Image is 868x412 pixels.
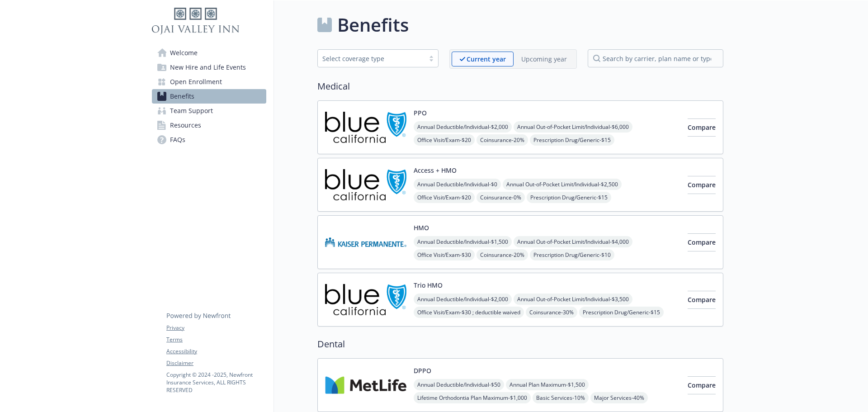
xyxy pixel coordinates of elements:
a: Disclaimer [166,359,266,367]
span: Office Visit/Exam - $30 ; deductible waived [414,307,524,318]
span: Team Support [170,104,213,118]
span: Prescription Drug/Generic - $10 [530,249,614,260]
button: PPO [414,108,427,118]
a: Terms [166,336,266,344]
span: Compare [688,123,716,132]
img: Blue Shield of California carrier logo [325,280,406,319]
span: Annual Deductible/Individual - $50 [414,379,504,390]
span: Lifetime Orthodontia Plan Maximum - $1,000 [414,392,531,403]
span: Basic Services - 10% [533,392,589,403]
p: Upcoming year [521,54,567,64]
span: Prescription Drug/Generic - $15 [527,192,611,203]
h1: Benefits [337,11,409,38]
img: Blue Shield of California carrier logo [325,108,406,147]
span: Annual Deductible/Individual - $0 [414,179,501,190]
a: Resources [152,118,266,133]
a: New Hire and Life Events [152,60,266,75]
span: Compare [688,295,716,304]
a: Benefits [152,89,266,104]
input: search by carrier, plan name or type [588,49,723,67]
span: Major Services - 40% [590,392,648,403]
button: HMO [414,223,429,232]
button: DPPO [414,366,431,375]
span: Annual Out-of-Pocket Limit/Individual - $4,000 [514,236,632,247]
span: Resources [170,118,201,133]
button: Compare [688,291,716,309]
span: Annual Out-of-Pocket Limit/Individual - $6,000 [514,121,632,133]
span: Welcome [170,46,198,60]
span: Coinsurance - 20% [476,249,528,260]
span: Annual Deductible/Individual - $2,000 [414,294,512,305]
span: Compare [688,238,716,246]
button: Compare [688,176,716,194]
img: Metlife Inc carrier logo [325,366,406,404]
button: Compare [688,233,716,251]
span: Compare [688,180,716,189]
span: Prescription Drug/Generic - $15 [530,134,614,146]
h2: Medical [317,80,723,93]
span: Benefits [170,89,194,104]
span: Office Visit/Exam - $30 [414,249,475,260]
span: Annual Deductible/Individual - $1,500 [414,236,512,247]
span: Annual Deductible/Individual - $2,000 [414,121,512,133]
button: Access + HMO [414,166,457,175]
a: Welcome [152,46,266,60]
button: Compare [688,376,716,394]
span: New Hire and Life Events [170,60,246,75]
h2: Dental [317,337,723,351]
span: Coinsurance - 30% [526,307,577,318]
a: Team Support [152,104,266,118]
span: Coinsurance - 0% [476,192,525,203]
a: Accessibility [166,347,266,355]
div: Select coverage type [322,54,420,63]
button: Trio HMO [414,280,443,290]
span: Coinsurance - 20% [476,134,528,146]
p: Copyright © 2024 - 2025 , Newfront Insurance Services, ALL RIGHTS RESERVED [166,371,266,394]
button: Compare [688,118,716,137]
a: Privacy [166,324,266,332]
a: Open Enrollment [152,75,266,89]
a: FAQs [152,133,266,147]
img: Kaiser Permanente Insurance Company carrier logo [325,223,406,261]
span: Annual Out-of-Pocket Limit/Individual - $2,500 [503,179,622,190]
p: Current year [467,54,506,64]
img: Blue Shield of California carrier logo [325,166,406,204]
span: Office Visit/Exam - $20 [414,192,475,203]
span: Office Visit/Exam - $20 [414,134,475,146]
span: Annual Out-of-Pocket Limit/Individual - $3,500 [514,294,632,305]
span: Prescription Drug/Generic - $15 [579,307,664,318]
span: Open Enrollment [170,75,222,89]
span: Compare [688,381,716,389]
span: Annual Plan Maximum - $1,500 [506,379,589,390]
span: FAQs [170,133,185,147]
